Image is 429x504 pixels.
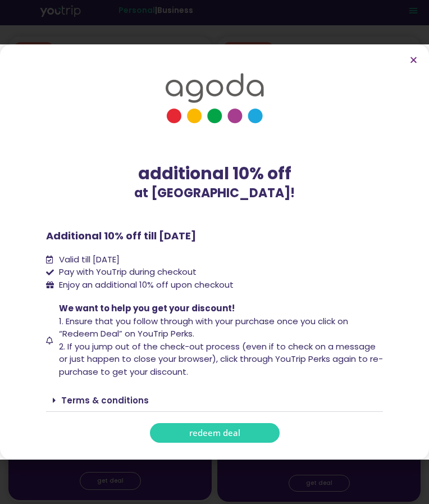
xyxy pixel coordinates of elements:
span: 1. Ensure that you follow through with your purchase once you click on “Redeem Deal” on YouTrip P... [59,315,348,340]
div: additional 10% off [46,162,383,185]
span: Pay with YouTrip during checkout [56,266,197,279]
a: Terms & conditions [61,394,149,406]
span: Enjoy an additional 10% off upon checkout [59,279,234,290]
span: redeem deal [189,429,240,437]
p: Additional 10% off till [DATE] [46,228,383,243]
span: We want to help you get your discount! [59,302,235,314]
a: redeem deal [150,423,280,443]
span: Valid till [DATE] [56,253,120,266]
div: Terms & conditions [46,389,383,412]
a: Close [409,56,418,64]
span: 2. If you jump out of the check-out process (even if to check on a message or just happen to clos... [59,340,383,378]
p: at [GEOGRAPHIC_DATA]! [46,185,383,201]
